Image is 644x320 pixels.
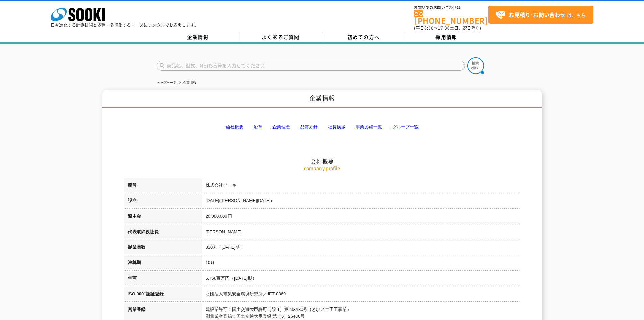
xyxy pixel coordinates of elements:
[202,225,520,241] td: [PERSON_NAME]
[322,32,405,42] a: 初めての方へ
[157,61,465,71] input: 商品名、型式、NETIS番号を入力してください
[124,178,202,194] th: 商号
[226,124,243,129] a: 会社概要
[124,194,202,210] th: 設立
[124,287,202,303] th: ISO 9001認証登録
[124,90,520,165] h2: 会社概要
[509,10,566,19] strong: お見積り･お問い合わせ
[102,90,542,108] h1: 企業情報
[202,256,520,272] td: 10月
[157,32,239,42] a: 企業情報
[202,287,520,303] td: 財団法人電気安全環境研究所／JET-0869
[414,6,488,10] span: お電話でのお問い合わせは
[124,225,202,241] th: 代表取締役社長
[300,124,318,129] a: 品質方針
[51,23,199,27] p: 日々進化する計測技術と多種・多様化するニーズにレンタルでお応えします。
[124,210,202,225] th: 資本金
[124,240,202,256] th: 従業員数
[124,165,520,172] p: company profile
[124,272,202,287] th: 年商
[202,194,520,210] td: [DATE]([PERSON_NAME][DATE])
[356,124,382,129] a: 事業拠点一覧
[157,81,177,84] a: トップページ
[178,79,196,86] li: 企業情報
[405,32,488,42] a: 採用情報
[272,124,290,129] a: 企業理念
[495,10,586,20] span: はこちら
[392,124,419,129] a: グループ一覧
[414,25,481,31] span: (平日 ～ 土日、祝日除く)
[254,124,262,129] a: 沿革
[488,6,593,24] a: お見積り･お問い合わせはこちら
[424,25,434,31] span: 8:50
[438,25,450,31] span: 17:30
[328,124,345,129] a: 社長挨拶
[202,210,520,225] td: 20,000,000円
[202,272,520,287] td: 5,756百万円（[DATE]期）
[414,10,488,24] a: [PHONE_NUMBER]
[467,57,484,74] img: btn_search.png
[202,178,520,194] td: 株式会社ソーキ
[239,32,322,42] a: よくあるご質問
[347,33,380,41] span: 初めての方へ
[124,256,202,272] th: 決算期
[202,240,520,256] td: 310人（[DATE]期）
